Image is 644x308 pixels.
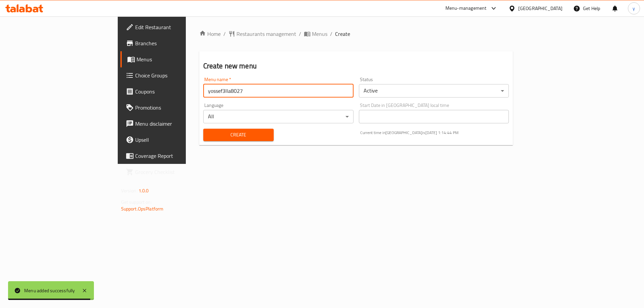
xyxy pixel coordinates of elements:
[120,132,225,148] a: Upsell
[135,87,220,96] span: Coupons
[445,4,487,12] div: Menu-management
[135,168,220,176] span: Grocery Checklist
[312,30,327,38] span: Menus
[24,287,75,294] div: Menu added successfully
[135,152,220,160] span: Coverage Report
[203,84,354,98] input: Please enter Menu name
[203,129,274,141] button: Create
[203,61,509,71] h2: Create new menu
[228,30,296,38] a: Restaurants management
[137,55,220,63] span: Menus
[120,19,225,35] a: Edit Restaurant
[120,83,225,100] a: Coupons
[139,186,149,195] span: 1.0.0
[120,100,225,116] a: Promotions
[330,30,332,38] li: /
[203,110,354,123] div: All
[120,116,225,132] a: Menu disclaimer
[633,5,635,12] span: y
[299,30,301,38] li: /
[135,104,220,112] span: Promotions
[120,67,225,83] a: Choice Groups
[121,198,152,206] span: Get support on:
[199,30,513,38] nav: breadcrumb
[135,136,220,144] span: Upsell
[120,51,225,67] a: Menus
[304,30,327,38] a: Menus
[135,120,220,128] span: Menu disclaimer
[209,131,268,139] span: Create
[360,130,509,136] p: Current time in [GEOGRAPHIC_DATA] is [DATE] 1:14:44 PM
[135,71,220,79] span: Choice Groups
[518,5,562,12] div: [GEOGRAPHIC_DATA]
[135,23,220,31] span: Edit Restaurant
[121,204,164,213] a: Support.OpsPlatform
[135,39,220,47] span: Branches
[120,164,225,180] a: Grocery Checklist
[335,30,350,38] span: Create
[120,148,225,164] a: Coverage Report
[121,186,138,195] span: Version:
[359,84,509,98] div: Active
[120,35,225,51] a: Branches
[236,30,296,38] span: Restaurants management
